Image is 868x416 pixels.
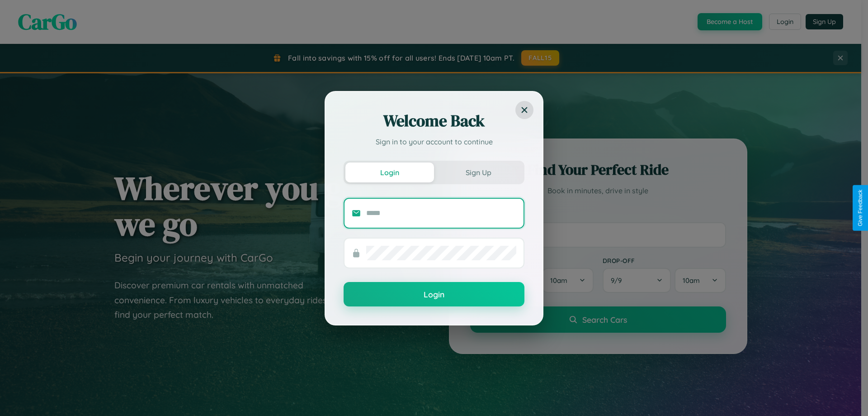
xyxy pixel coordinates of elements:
[345,163,434,182] button: Login
[344,110,524,132] h2: Welcome Back
[344,136,524,147] p: Sign in to your account to continue
[434,163,523,182] button: Sign Up
[857,190,863,226] div: Give Feedback
[344,282,524,306] button: Login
